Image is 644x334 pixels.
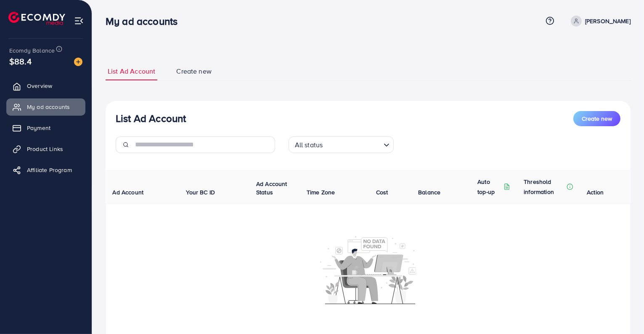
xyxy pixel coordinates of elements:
span: Payment [27,124,50,132]
span: List Ad Account [108,66,155,76]
a: [PERSON_NAME] [567,16,631,27]
span: Overview [27,82,52,90]
img: menu [74,16,84,26]
h3: List Ad Account [116,112,186,125]
a: Payment [6,119,85,136]
p: Auto top-up [477,177,502,197]
a: Overview [6,77,85,94]
span: Ad Account [113,188,144,196]
span: Time Zone [307,188,335,196]
a: Product Links [6,140,85,157]
span: Cost [376,188,388,196]
a: Affiliate Program [6,162,85,178]
span: $88.4 [9,55,32,67]
p: Threshold information [524,177,565,197]
span: Create new [582,114,612,123]
button: Create new [573,111,620,126]
iframe: Chat [608,296,638,328]
span: All status [293,139,325,151]
span: Product Links [27,145,63,153]
span: Balance [418,188,440,196]
span: My ad accounts [27,103,70,111]
span: Create new [176,66,212,76]
span: Action [587,188,604,196]
img: image [74,58,82,66]
img: logo [8,12,65,25]
p: [PERSON_NAME] [585,16,631,26]
div: Search for option [289,136,394,153]
a: My ad accounts [6,98,85,115]
span: Affiliate Program [27,166,72,174]
img: No account [320,235,416,304]
h3: My ad accounts [106,15,184,27]
input: Search for option [325,137,380,151]
span: Ad Account Status [256,180,287,196]
span: Your BC ID [186,188,215,196]
span: Ecomdy Balance [9,46,55,55]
